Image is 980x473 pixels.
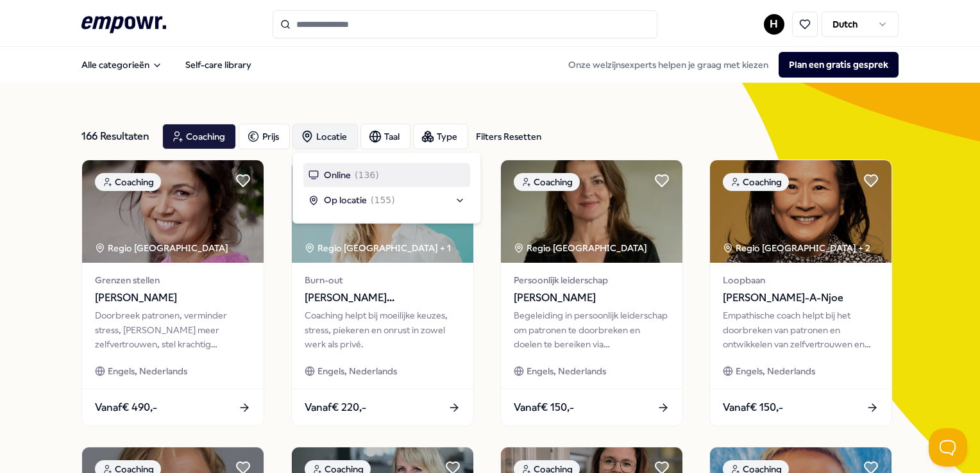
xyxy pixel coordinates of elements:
[736,364,815,378] span: Engels, Nederlands
[292,124,358,149] button: Locatie
[239,124,290,149] button: Prijs
[360,124,410,149] button: Taal
[95,308,251,351] div: Doorbreek patronen, verminder stress, [PERSON_NAME] meer zelfvertrouwen, stel krachtig [PERSON_NA...
[95,273,251,287] span: Grenzen stellen
[273,10,657,38] input: Search for products, categories or subcategories
[175,52,262,78] a: Self-care library
[929,428,967,467] iframe: Help Scout Beacon - Open
[81,160,264,426] a: package imageCoachingRegio [GEOGRAPHIC_DATA] Grenzen stellen[PERSON_NAME]Doorbreek patronen, verm...
[558,52,899,78] div: Onze welzijnsexperts helpen je graag met kiezen
[514,290,670,306] span: [PERSON_NAME]
[324,193,367,207] span: Op locatie
[500,160,683,426] a: package imageCoachingRegio [GEOGRAPHIC_DATA] Persoonlijk leiderschap[PERSON_NAME]Begeleiding in p...
[71,52,173,78] button: Alle categorieën
[81,124,152,149] div: 166 Resultaten
[514,173,580,191] div: Coaching
[82,160,264,263] img: package image
[95,241,230,255] div: Regio [GEOGRAPHIC_DATA]
[476,129,541,144] div: Filters Resetten
[355,168,379,182] span: ( 136 )
[162,124,236,149] button: Coaching
[324,168,351,182] span: Online
[723,273,879,287] span: Loopbaan
[527,364,606,378] span: Engels, Nederlands
[514,308,670,351] div: Begeleiding in persoonlijk leiderschap om patronen te doorbreken en doelen te bereiken via bewust...
[723,308,879,351] div: Empathische coach helpt bij het doorbreken van patronen en ontwikkelen van zelfvertrouwen en inne...
[305,273,460,287] span: Burn-out
[305,399,366,416] span: Vanaf € 220,-
[779,52,899,78] button: Plan een gratis gesprek
[95,290,251,306] span: [PERSON_NAME]
[514,241,649,255] div: Regio [GEOGRAPHIC_DATA]
[108,364,187,378] span: Engels, Nederlands
[95,399,157,416] span: Vanaf € 490,-
[292,160,473,263] img: package image
[723,290,879,306] span: [PERSON_NAME]-A-Njoe
[305,241,451,255] div: Regio [GEOGRAPHIC_DATA] + 1
[371,193,395,207] span: ( 155 )
[514,399,574,416] span: Vanaf € 150,-
[501,160,682,263] img: package image
[710,160,891,263] img: package image
[303,163,470,213] div: Suggestions
[305,290,460,306] span: [PERSON_NAME][GEOGRAPHIC_DATA]
[71,52,262,78] nav: Main
[317,364,397,378] span: Engels, Nederlands
[764,14,784,35] button: H
[723,399,783,416] span: Vanaf € 150,-
[95,173,161,191] div: Coaching
[709,160,892,426] a: package imageCoachingRegio [GEOGRAPHIC_DATA] + 2Loopbaan[PERSON_NAME]-A-NjoeEmpathische coach hel...
[305,308,460,351] div: Coaching helpt bij moeilijke keuzes, stress, piekeren en onrust in zowel werk als privé.
[291,160,474,426] a: package imageCoachingRegio [GEOGRAPHIC_DATA] + 1Burn-out[PERSON_NAME][GEOGRAPHIC_DATA]Coaching he...
[514,273,670,287] span: Persoonlijk leiderschap
[723,241,870,255] div: Regio [GEOGRAPHIC_DATA] + 2
[723,173,789,191] div: Coaching
[413,124,468,149] button: Type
